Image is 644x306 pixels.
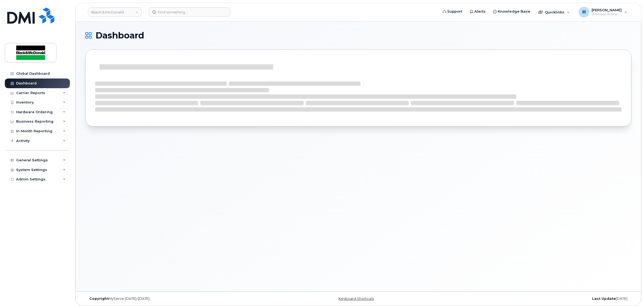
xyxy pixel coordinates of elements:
div: [DATE] [449,297,631,301]
div: MyServe [DATE]–[DATE] [85,297,267,301]
span: Dashboard [95,31,144,40]
a: Keyboard Shortcuts [339,297,374,301]
strong: Last Update [592,297,616,301]
strong: Copyright [89,297,109,301]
